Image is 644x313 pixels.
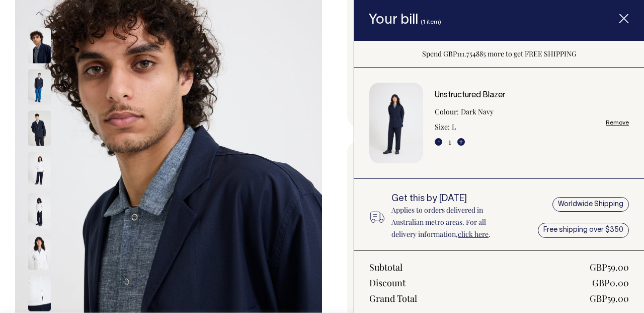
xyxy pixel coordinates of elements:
[590,261,629,273] div: GBP59.00
[391,194,511,204] h6: Get this by [DATE]
[452,121,456,133] dd: L
[28,234,51,270] img: off-white
[435,121,450,133] dt: Size:
[435,92,505,99] a: Unstructured Blazer
[32,3,47,25] button: Previous
[369,83,423,164] img: Unstructured Blazer
[606,119,629,126] a: Remove
[369,277,406,289] div: Discount
[435,138,442,146] button: -
[435,106,459,118] dt: Colour:
[391,204,511,240] p: Applies to orders delivered in Australian metro areas. For all delivery information, .
[590,292,629,304] div: GBP59.00
[421,19,441,25] span: (1 item)
[458,229,489,239] a: click here
[369,261,403,273] div: Subtotal
[457,138,465,146] button: +
[28,28,51,63] img: dark-navy
[28,69,51,104] img: dark-navy
[28,193,51,228] img: off-white
[369,292,417,304] div: Grand Total
[592,277,629,289] div: GBP0.00
[28,110,51,146] img: dark-navy
[461,106,494,118] dd: Dark Navy
[28,276,51,311] img: off-white
[28,152,51,187] img: off-white
[422,49,577,58] span: Spend GBP111.754885 more to get FREE SHIPPING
